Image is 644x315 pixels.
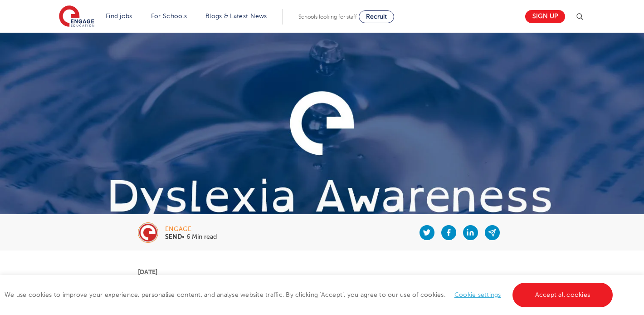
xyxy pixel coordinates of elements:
p: • 6 Min read [165,234,217,240]
a: Cookie settings [454,291,501,298]
a: Blogs & Latest News [205,13,267,20]
a: Accept all cookies [512,283,613,307]
a: For Schools [151,13,187,20]
b: SEND [165,233,182,240]
div: engage [165,226,217,232]
a: Find jobs [106,13,132,20]
span: Schools looking for staff [298,14,357,20]
a: Sign up [525,10,565,23]
span: Recruit [366,13,387,20]
img: Engage Education [59,5,94,28]
p: [DATE] [138,269,507,275]
span: We use cookies to improve your experience, personalise content, and analyse website traffic. By c... [5,291,615,298]
a: Recruit [359,10,394,23]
